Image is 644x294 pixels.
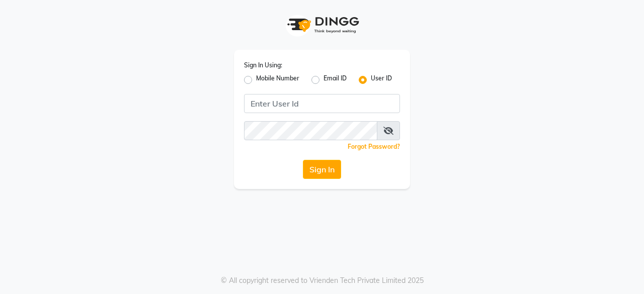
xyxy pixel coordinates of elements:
[256,74,299,86] label: Mobile Number
[244,94,400,113] input: Username
[324,74,347,86] label: Email ID
[371,74,392,86] label: User ID
[348,143,400,150] a: Forgot Password?
[303,160,341,179] button: Sign In
[244,61,282,70] label: Sign In Using:
[282,10,362,40] img: logo1.svg
[244,121,377,140] input: Username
